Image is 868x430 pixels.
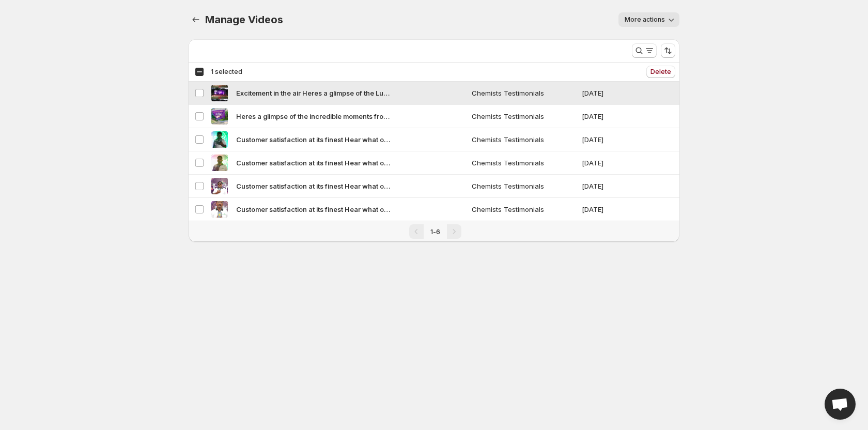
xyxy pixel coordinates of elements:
[646,66,675,78] button: Delete
[632,43,657,58] button: Search and filter results
[211,131,228,148] img: Customer satisfaction at its finest Hear what our clients have to say at the Kelvin Bio-Pharma Ev...
[472,158,576,168] span: Chemists Testimonials
[825,389,856,420] div: Open chat
[236,204,391,214] span: Customer satisfaction at its finest Hear what our clients have to say at the [PERSON_NAME] Bio-Ph...
[189,12,203,27] button: Manage Videos
[579,105,638,128] td: [DATE]
[472,111,576,121] span: Chemists Testimonials
[211,68,242,76] span: 1 selected
[236,88,391,98] span: Excitement in the air Heres a glimpse of the Lucky Draw at [GEOGRAPHIC_DATA] 2024 Congratulations...
[189,221,679,242] nav: Pagination
[618,12,679,27] button: More actions
[579,82,638,105] td: [DATE]
[650,68,671,76] span: Delete
[472,134,576,145] span: Chemists Testimonials
[625,16,665,24] span: More actions
[661,43,675,58] button: Sort the results
[579,175,638,198] td: [DATE]
[236,111,391,121] span: Heres a glimpse of the incredible moments from Utsav 2024 A celebration of growth innovation and ...
[211,108,228,125] img: Heres a glimpse of the incredible moments from Utsav 2024 A celebration of growth innovation and ...
[579,151,638,175] td: [DATE]
[205,13,283,26] span: Manage Videos
[472,181,576,191] span: Chemists Testimonials
[211,178,228,194] img: Customer satisfaction at its finest Hear what our clients have to say at the Kelvin Bio-Pharma Ev...
[236,158,391,168] span: Customer satisfaction at its finest Hear what our clients have to say at the [PERSON_NAME] Bio-Ph...
[579,198,638,221] td: [DATE]
[472,88,576,98] span: Chemists Testimonials
[579,128,638,151] td: [DATE]
[236,181,391,191] span: Customer satisfaction at its finest Hear what our clients have to say at the [PERSON_NAME] Bio-Ph...
[211,85,228,101] img: Excitement in the air Heres a glimpse of the Lucky Draw at Utsav 2024 Congratulations to all the ...
[211,155,228,171] img: Customer satisfaction at its finest Hear what our clients have to say at the Kelvin Bio-Pharma Ev...
[472,204,576,214] span: Chemists Testimonials
[430,228,440,236] span: 1-6
[236,134,391,145] span: Customer satisfaction at its finest Hear what our clients have to say at the [PERSON_NAME] Bio-Ph...
[211,201,228,218] img: Customer satisfaction at its finest Hear what our clients have to say at the Kelvin Bio-Pharma Ev...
